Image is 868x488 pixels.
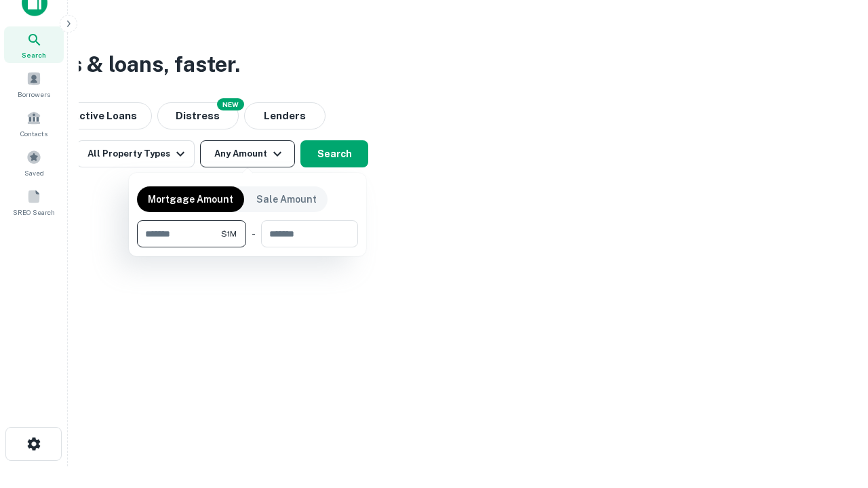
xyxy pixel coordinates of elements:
span: $1M [221,228,237,240]
div: - [252,220,256,247]
iframe: Chat Widget [800,380,868,445]
p: Sale Amount [256,192,317,207]
p: Mortgage Amount [148,192,233,207]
